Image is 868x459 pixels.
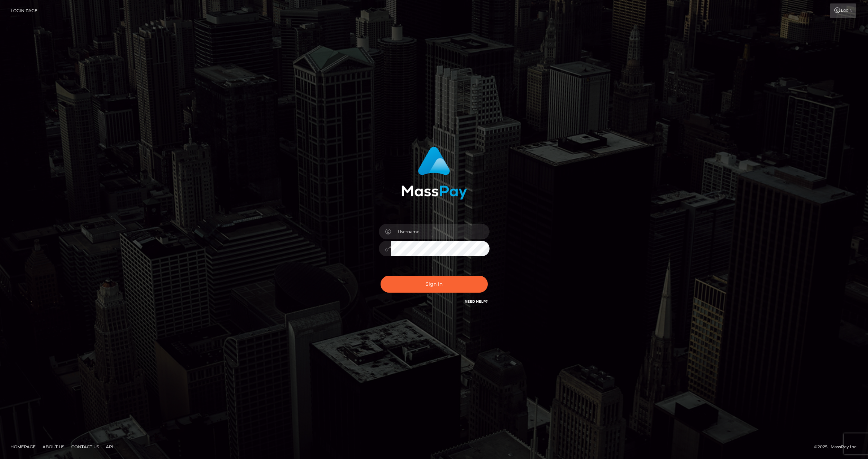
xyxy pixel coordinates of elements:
div: © 2025 , MassPay Inc. [814,443,863,451]
a: API [103,441,116,452]
a: Homepage [8,441,38,452]
a: About Us [40,441,67,452]
img: MassPay Login [401,147,467,200]
a: Login [830,3,856,18]
a: Login Page [11,3,37,18]
a: Need Help? [465,299,488,304]
button: Sign in [381,276,488,293]
a: Contact Us [68,441,102,452]
input: Username... [391,224,490,239]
